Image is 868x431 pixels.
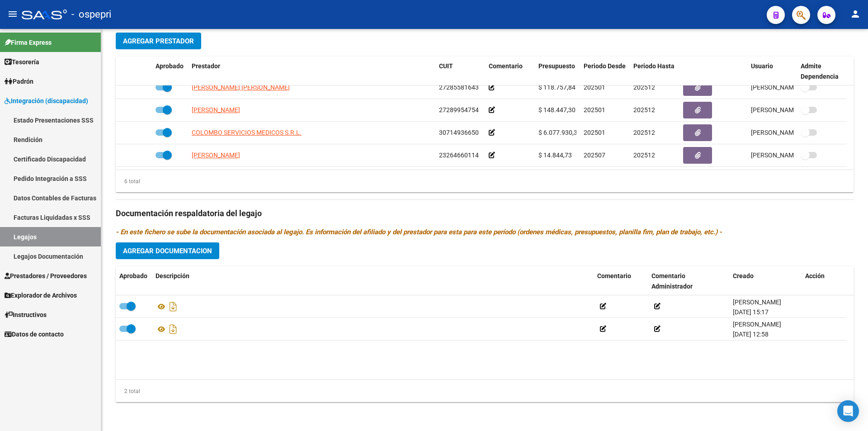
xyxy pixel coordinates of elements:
[156,272,189,279] span: Descripción
[192,106,240,114] span: [PERSON_NAME]
[751,152,822,159] span: [PERSON_NAME] [DATE]
[5,96,88,106] span: Integración (discapacidad)
[751,62,773,70] span: Usuario
[802,266,847,296] datatable-header-cell: Acción
[123,247,212,255] span: Agregar Documentacion
[71,5,111,24] span: - ospepri
[584,84,605,91] span: 202501
[733,331,769,338] span: [DATE] 12:58
[152,266,594,296] datatable-header-cell: Descripción
[584,62,626,70] span: Periodo Desde
[116,33,201,49] button: Agregar Prestador
[5,57,39,67] span: Tesorería
[733,321,781,328] span: [PERSON_NAME]
[439,84,479,91] span: 27285581643
[535,57,580,86] datatable-header-cell: Presupuesto
[733,272,754,279] span: Creado
[538,84,576,91] span: $ 118.757,84
[805,272,825,279] span: Acción
[633,129,655,136] span: 202512
[630,57,679,86] datatable-header-cell: Periodo Hasta
[116,207,854,220] h3: Documentación respaldatoria del legajo
[538,129,581,136] span: $ 6.077.930,32
[729,266,802,296] datatable-header-cell: Creado
[167,322,179,336] i: Descargar documento
[116,176,140,186] div: 6 total
[751,106,822,114] span: [PERSON_NAME] [DATE]
[192,152,240,159] span: [PERSON_NAME]
[116,266,152,296] datatable-header-cell: Aprobado
[123,37,194,45] span: Agregar Prestador
[633,106,655,114] span: 202512
[837,400,859,422] div: Open Intercom Messenger
[439,129,479,136] span: 30714936650
[633,62,675,70] span: Periodo Hasta
[850,9,861,19] mat-icon: person
[439,106,479,114] span: 27289954754
[192,129,302,136] span: COLOMBO SERVICIOS MEDICOS S.R.L.
[439,62,453,70] span: CUIT
[538,106,576,114] span: $ 148.447,30
[751,84,822,91] span: [PERSON_NAME] [DATE]
[797,57,847,86] datatable-header-cell: Admite Dependencia
[167,299,179,314] i: Descargar documento
[633,152,655,159] span: 202512
[584,129,605,136] span: 202501
[5,38,52,47] span: Firma Express
[633,84,655,91] span: 202512
[152,57,188,86] datatable-header-cell: Aprobado
[5,271,87,281] span: Prestadores / Proveedores
[801,62,839,80] span: Admite Dependencia
[485,57,535,86] datatable-header-cell: Comentario
[751,129,822,136] span: [PERSON_NAME] [DATE]
[5,76,33,86] span: Padrón
[116,386,140,396] div: 2 total
[5,290,77,300] span: Explorador de Archivos
[580,57,630,86] datatable-header-cell: Periodo Desde
[116,242,219,259] button: Agregar Documentacion
[192,84,290,91] span: [PERSON_NAME] [PERSON_NAME]
[5,329,64,339] span: Datos de contacto
[648,266,729,296] datatable-header-cell: Comentario Administrador
[733,308,769,316] span: [DATE] 15:17
[584,106,605,114] span: 202501
[7,9,18,19] mat-icon: menu
[116,228,722,236] i: - En este fichero se sube la documentación asociada al legajo. Es información del afiliado y del ...
[733,298,781,306] span: [PERSON_NAME]
[156,62,184,70] span: Aprobado
[651,272,693,290] span: Comentario Administrador
[538,152,572,159] span: $ 14.844,73
[538,62,575,70] span: Presupuesto
[489,62,523,70] span: Comentario
[594,266,648,296] datatable-header-cell: Comentario
[192,62,220,70] span: Prestador
[5,310,47,320] span: Instructivos
[747,57,797,86] datatable-header-cell: Usuario
[119,272,147,279] span: Aprobado
[435,57,485,86] datatable-header-cell: CUIT
[439,152,479,159] span: 23264660114
[584,152,605,159] span: 202507
[597,272,631,279] span: Comentario
[188,57,435,86] datatable-header-cell: Prestador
